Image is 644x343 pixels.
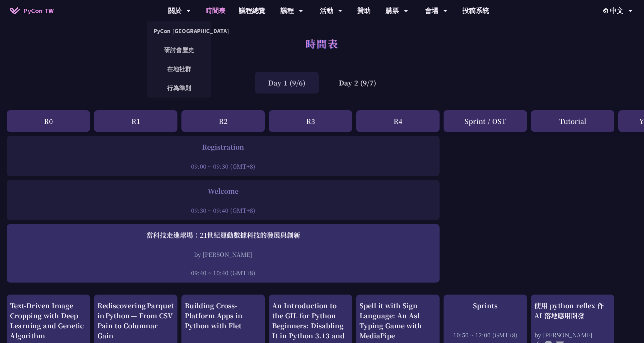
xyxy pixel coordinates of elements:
div: Sprints [447,301,524,311]
h1: 時間表 [305,33,339,53]
img: Locale Icon [603,8,610,13]
div: Day 1 (9/6) [255,72,319,94]
div: R2 [181,110,265,132]
a: PyCon TW [3,2,60,19]
a: 行為準則 [147,80,211,96]
div: 10:50 ~ 12:00 (GMT+8) [447,331,524,339]
a: 研討會歷史 [147,42,211,58]
div: 09:40 ~ 10:40 (GMT+8) [10,269,436,277]
div: Welcome [10,186,436,196]
div: Rediscovering Parquet in Python — From CSV Pain to Columnar Gain [97,301,174,341]
div: by [PERSON_NAME] [10,250,436,259]
span: PyCon TW [23,6,54,16]
div: 09:00 ~ 09:30 (GMT+8) [10,162,436,170]
div: Tutorial [531,110,614,132]
img: Home icon of PyCon TW 2025 [10,7,20,14]
div: 當科技走進球場：21世紀運動數據科技的發展與創新 [10,230,436,240]
div: 09:30 ~ 09:40 (GMT+8) [10,206,436,214]
div: R4 [356,110,440,132]
div: R0 [7,110,90,132]
div: R3 [269,110,352,132]
div: by [PERSON_NAME] [534,331,611,339]
a: 當科技走進球場：21世紀運動數據科技的發展與創新 by [PERSON_NAME] 09:40 ~ 10:40 (GMT+8) [10,230,436,277]
div: Day 2 (9/7) [326,72,390,94]
div: 使用 python reflex 作 AI 落地應用開發 [534,301,611,321]
div: Text-Driven Image Cropping with Deep Learning and Genetic Algorithm [10,301,87,341]
div: Registration [10,142,436,152]
a: PyCon [GEOGRAPHIC_DATA] [147,23,211,39]
div: Spell it with Sign Language: An Asl Typing Game with MediaPipe [360,301,436,341]
a: 在地社群 [147,61,211,77]
div: R1 [94,110,177,132]
div: Sprint / OST [444,110,527,132]
div: Building Cross-Platform Apps in Python with Flet [185,301,261,331]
